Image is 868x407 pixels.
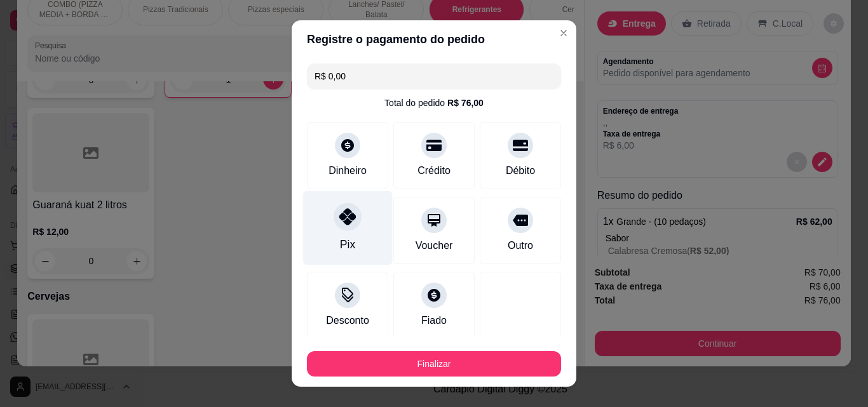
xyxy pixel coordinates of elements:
[417,163,451,178] div: Crédito
[307,351,561,377] button: Finalizar
[508,238,533,253] div: Outro
[329,163,367,178] div: Dinheiro
[292,20,576,58] header: Registre o pagamento do pedido
[315,63,553,89] input: Ex.: hambúrguer de cordeiro
[553,23,574,43] button: Close
[326,313,369,328] div: Desconto
[506,163,535,178] div: Débito
[421,313,447,328] div: Fiado
[384,97,484,109] div: Total do pedido
[447,97,484,109] div: R$ 76,00
[416,238,453,253] div: Voucher
[340,236,355,253] div: Pix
